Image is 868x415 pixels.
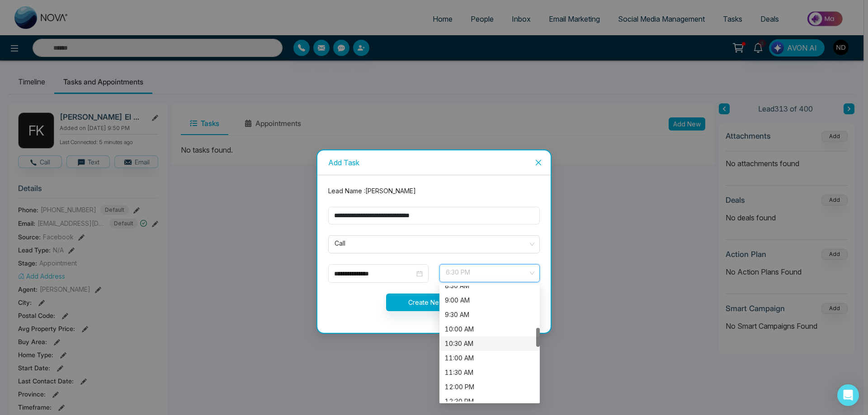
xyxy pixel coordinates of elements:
div: 11:00 AM [439,351,540,365]
span: 6:30 PM [446,266,533,281]
div: 9:30 AM [445,310,534,320]
div: 10:00 AM [439,322,540,336]
div: 9:00 AM [445,295,534,305]
div: 10:30 AM [439,336,540,351]
div: Add Task [328,158,540,168]
span: Call [335,237,533,252]
div: Lead Name : [PERSON_NAME] [323,186,545,196]
div: 10:30 AM [445,339,534,349]
div: 11:00 AM [445,353,534,363]
div: 8:30 AM [439,279,540,293]
button: Close [526,150,551,175]
div: 8:30 AM [445,281,534,291]
div: 11:30 AM [439,365,540,380]
div: 10:00 AM [445,324,534,334]
div: 12:30 PM [445,396,534,406]
span: close [535,159,542,166]
div: 12:30 PM [439,394,540,409]
button: Create New Task [386,294,482,311]
div: Open Intercom Messenger [837,384,859,406]
div: 9:00 AM [439,293,540,308]
div: 12:00 PM [439,380,540,394]
div: 9:30 AM [439,308,540,322]
div: 12:00 PM [445,382,534,392]
div: 11:30 AM [445,368,534,378]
